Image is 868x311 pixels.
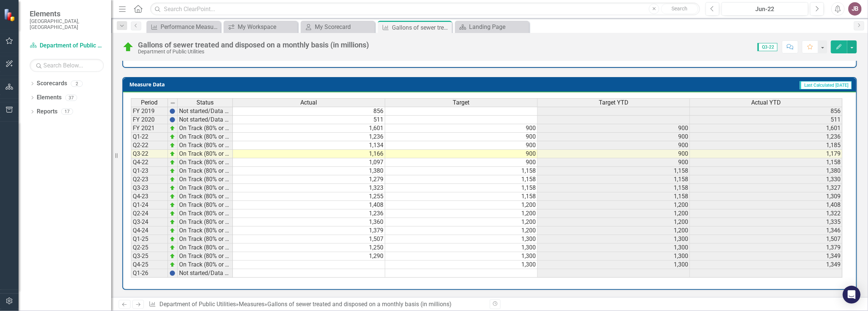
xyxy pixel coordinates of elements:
td: On Track (80% or higher) [178,201,233,209]
span: Actual [301,99,317,106]
img: zOikAAAAAElFTkSuQmCC [169,228,175,234]
img: zOikAAAAAElFTkSuQmCC [169,151,175,157]
td: On Track (80% or higher) [178,167,233,175]
td: 900 [385,133,538,141]
td: 1,158 [385,192,538,201]
a: Department of Public Utilities [30,42,104,50]
td: 1,200 [538,209,690,218]
td: FY 2020 [131,116,168,124]
a: Department of Public Utilities [159,301,236,308]
td: On Track (80% or higher) [178,218,233,226]
td: 900 [385,150,538,158]
td: 1,236 [690,133,842,141]
td: 1,279 [233,175,385,184]
span: Period [141,99,158,106]
td: 1,134 [233,141,385,150]
td: 1,379 [233,226,385,235]
td: 1,380 [690,167,842,175]
img: zOikAAAAAElFTkSuQmCC [169,142,175,148]
td: FY 2021 [131,124,168,133]
img: BgCOk07PiH71IgAAAABJRU5ErkJggg== [169,108,175,114]
div: 17 [61,109,73,115]
td: Q3-23 [131,184,168,192]
img: ClearPoint Strategy [4,9,17,21]
td: 1,290 [233,252,385,261]
td: 1,507 [690,235,842,244]
td: 1,236 [233,133,385,141]
td: Q4-24 [131,226,168,235]
a: Measures [239,301,264,308]
td: On Track (80% or higher) [178,192,233,201]
td: 511 [233,116,385,124]
td: 1,323 [233,184,385,192]
td: 1,250 [233,244,385,252]
td: Q1-26 [131,269,168,278]
div: Performance Measure Report [161,22,219,32]
td: Not started/Data not yet available [178,116,233,124]
small: [GEOGRAPHIC_DATA], [GEOGRAPHIC_DATA] [30,18,104,30]
img: zOikAAAAAElFTkSuQmCC [169,134,175,140]
span: Elements [30,9,104,18]
td: 1,158 [385,175,538,184]
td: 1,360 [233,218,385,226]
td: 1,408 [233,201,385,209]
td: 1,408 [690,201,842,209]
div: 37 [65,95,77,101]
button: Jun-22 [722,2,808,16]
td: Q3-22 [131,150,168,158]
td: 1,158 [385,184,538,192]
button: JB [848,2,862,16]
img: zOikAAAAAElFTkSuQmCC [169,202,175,208]
img: zOikAAAAAElFTkSuQmCC [169,219,175,225]
td: 1,166 [233,150,385,158]
img: zOikAAAAAElFTkSuQmCC [169,168,175,174]
td: Q2-25 [131,244,168,252]
a: My Scorecard [303,22,373,32]
img: zOikAAAAAElFTkSuQmCC [169,262,175,268]
td: Q4-23 [131,192,168,201]
img: BgCOk07PiH71IgAAAABJRU5ErkJggg== [169,270,175,276]
td: 1,158 [538,192,690,201]
td: Q1-25 [131,235,168,244]
td: Q3-24 [131,218,168,226]
td: 511 [690,116,842,124]
h3: Measure Data [129,82,419,87]
div: Gallons of sewer treated and disposed on a monthly basis (in millions) [392,23,450,32]
td: On Track (80% or higher) [178,235,233,244]
td: 1,236 [233,209,385,218]
td: 1,255 [233,192,385,201]
td: On Track (80% or higher) [178,261,233,269]
td: 1,158 [538,167,690,175]
span: Status [197,99,214,106]
td: Q2-22 [131,141,168,150]
td: On Track (80% or higher) [178,133,233,141]
div: My Scorecard [315,22,373,32]
td: 1,327 [690,184,842,192]
td: 1,300 [385,261,538,269]
td: On Track (80% or higher) [178,150,233,158]
td: On Track (80% or higher) [178,252,233,261]
span: Last Calculated [DATE] [800,81,852,89]
td: 1,507 [233,235,385,244]
td: 1,158 [690,158,842,167]
td: 900 [538,133,690,141]
td: 900 [385,141,538,150]
img: BgCOk07PiH71IgAAAABJRU5ErkJggg== [169,117,175,123]
a: Reports [37,107,57,116]
td: 900 [538,124,690,133]
td: 1,380 [233,167,385,175]
td: 1,335 [690,218,842,226]
td: 1,200 [538,218,690,226]
td: 1,346 [690,226,842,235]
td: 1,179 [690,150,842,158]
td: 1,158 [385,167,538,175]
td: 856 [690,107,842,116]
td: Q2-24 [131,209,168,218]
td: Q4-25 [131,261,168,269]
td: 1,200 [385,209,538,218]
td: 1,200 [538,226,690,235]
td: 1,185 [690,141,842,150]
td: Q1-24 [131,201,168,209]
td: 1,200 [385,226,538,235]
td: 1,601 [690,124,842,133]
